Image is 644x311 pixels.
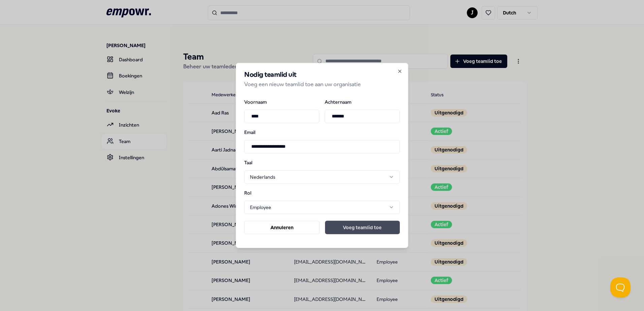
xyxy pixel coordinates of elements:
[325,221,400,234] button: Voeg teamlid toe
[244,80,400,89] p: Voeg een nieuw teamlid toe aan uw organisatie
[244,160,279,165] label: Taal
[244,130,400,134] label: Email
[244,99,319,104] label: Voornaam
[244,221,320,234] button: Annuleren
[244,71,400,78] h2: Nodig teamlid uit
[244,191,279,195] label: Rol
[325,99,400,104] label: Achternaam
